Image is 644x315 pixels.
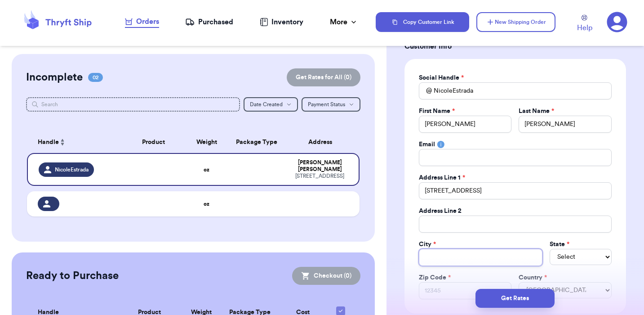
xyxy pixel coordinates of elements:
[419,107,455,116] label: First Name
[55,166,89,173] span: NicoleEstrada
[419,173,465,182] label: Address Line 1
[419,140,435,149] label: Email
[419,73,464,82] label: Social Handle
[476,12,555,32] button: New Shipping Order
[475,289,555,308] button: Get Rates
[204,167,209,172] strong: oz
[59,137,66,148] button: Sort ascending
[120,131,187,153] th: Product
[292,159,348,173] div: [PERSON_NAME] [PERSON_NAME]
[125,16,159,28] a: Orders
[287,68,360,86] button: Get Rates for All (0)
[125,16,159,27] div: Orders
[308,102,345,107] span: Payment Status
[187,131,227,153] th: Weight
[227,131,286,153] th: Package Type
[244,97,298,112] button: Date Created
[577,22,592,33] span: Help
[419,82,432,99] div: @
[376,12,469,32] button: Copy Customer Link
[26,269,119,283] h2: Ready to Purchase
[38,138,59,147] span: Handle
[26,97,240,112] input: Search
[250,102,283,107] span: Date Created
[88,73,103,82] span: 02
[185,17,233,27] a: Purchased
[519,273,547,282] label: Country
[302,97,360,112] button: Payment Status
[419,273,451,282] label: Zip Code
[292,173,348,180] div: [STREET_ADDRESS]
[419,240,436,249] label: City
[577,15,592,33] a: Help
[286,131,360,153] th: Address
[419,207,462,216] label: Address Line 2
[330,17,358,27] div: More
[204,201,209,207] strong: oz
[292,267,360,285] button: Checkout (0)
[519,107,554,116] label: Last Name
[260,17,303,27] a: Inventory
[404,41,626,52] h3: Customer Info
[550,240,569,249] label: State
[26,70,83,85] h2: Incomplete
